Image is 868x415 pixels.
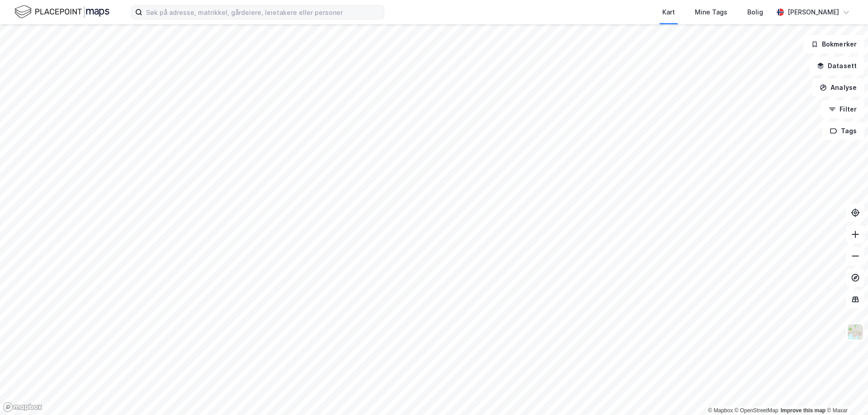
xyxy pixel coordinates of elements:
a: Improve this map [781,407,826,414]
button: Analyse [812,79,864,97]
a: Mapbox homepage [3,402,42,412]
iframe: Chat Widget [823,372,868,415]
div: Kontrollprogram for chat [823,372,868,415]
button: Bokmerker [803,35,864,53]
div: Mine Tags [695,7,727,18]
button: Tags [822,122,864,140]
a: OpenStreetMap [735,407,778,414]
img: logo.f888ab2527a4732fd821a326f86c7f29.svg [14,4,109,20]
div: [PERSON_NAME] [788,7,839,18]
a: Mapbox [708,407,733,414]
button: Filter [821,100,864,118]
input: Søk på adresse, matrikkel, gårdeiere, leietakere eller personer [142,5,384,19]
img: Z [847,323,864,340]
button: Datasett [809,57,864,75]
div: Kart [662,7,675,18]
div: Bolig [747,7,763,18]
